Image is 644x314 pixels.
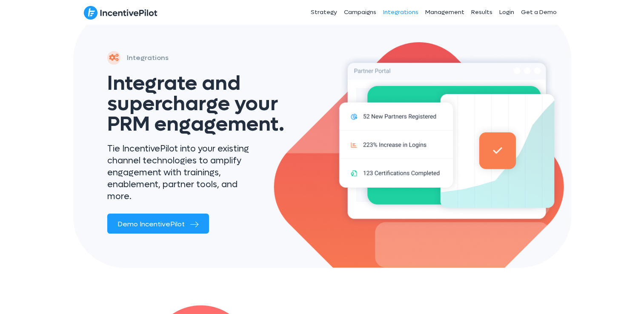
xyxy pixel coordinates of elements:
a: Get a Demo [518,2,560,23]
a: Management [422,2,468,23]
img: integrations-hero [331,46,571,231]
img: IncentivePilot [84,6,157,20]
a: Strategy [307,2,341,23]
nav: Header Menu [249,2,561,23]
a: Campaigns [341,2,380,23]
span: Demo IncentivePilot [117,220,185,228]
a: Demo IncentivePilot [107,214,209,234]
a: Results [468,2,496,23]
a: Login [496,2,518,23]
p: Integrations [127,52,169,64]
span: Integrate and supercharge your PRM engagement. [107,70,284,137]
p: Tie IncentivePilot into your existing channel technologies to amplify engagement with trainings, ... [107,143,254,203]
a: Integrations [380,2,422,23]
